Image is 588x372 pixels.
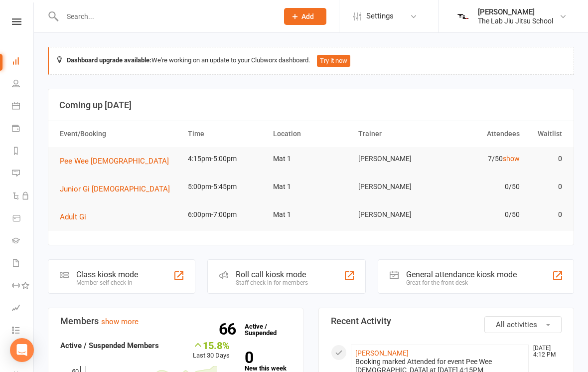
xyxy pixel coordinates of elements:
[60,185,170,193] span: Junior Gi [DEMOGRAPHIC_DATA]
[60,211,93,223] button: Adult Gi
[524,147,567,171] td: 0
[76,279,138,286] div: Member self check-in
[496,320,537,329] span: All activities
[439,203,524,226] td: 0/50
[12,298,34,320] a: Assessments
[12,118,34,141] a: Payments
[354,121,439,147] th: Trainer
[236,279,308,286] div: Staff check-in for members
[240,316,284,344] a: 66Active / Suspended
[439,147,524,171] td: 7/50
[183,147,269,171] td: 4:15pm-5:00pm
[284,8,326,25] button: Add
[245,350,287,365] strong: 0
[354,175,439,198] td: [PERSON_NAME]
[406,279,517,286] div: Great for the front desk
[354,147,439,171] td: [PERSON_NAME]
[60,212,86,221] span: Adult Gi
[406,270,517,279] div: General attendance kiosk mode
[10,338,34,362] div: Open Intercom Messenger
[55,121,183,147] th: Event/Booking
[59,9,271,23] input: Search...
[60,183,177,195] button: Junior Gi [DEMOGRAPHIC_DATA]
[76,270,138,279] div: Class kiosk mode
[67,56,151,64] strong: Dashboard upgrade available:
[193,340,230,361] div: Last 30 Days
[269,175,354,198] td: Mat 1
[317,55,350,67] button: Try it now
[183,203,269,226] td: 6:00pm-7:00pm
[12,96,34,118] a: Calendar
[236,270,308,279] div: Roll call kiosk mode
[183,175,269,198] td: 5:00pm-5:45pm
[245,350,291,372] a: 0New this week
[524,175,567,198] td: 0
[355,349,409,357] a: [PERSON_NAME]
[331,316,562,326] h3: Recent Activity
[12,208,34,230] a: Product Sales
[366,5,394,27] span: Settings
[60,155,176,167] button: Pee Wee [DEMOGRAPHIC_DATA]
[183,121,269,147] th: Time
[12,51,34,73] a: Dashboard
[12,141,34,163] a: Reports
[193,340,230,351] div: 15.8%
[439,121,524,147] th: Attendees
[48,47,574,75] div: We're working on an update to your Clubworx dashboard.
[354,203,439,226] td: [PERSON_NAME]
[269,121,354,147] th: Location
[59,100,563,110] h3: Coming up [DATE]
[101,317,139,326] a: show more
[12,73,34,96] a: People
[524,203,567,226] td: 0
[60,341,159,350] strong: Active / Suspended Members
[503,155,520,163] a: show
[478,7,553,16] div: [PERSON_NAME]
[453,6,473,26] img: thumb_image1727872028.png
[528,345,561,358] time: [DATE] 4:12 PM
[219,322,240,337] strong: 66
[301,12,314,20] span: Add
[484,316,562,333] button: All activities
[439,175,524,198] td: 0/50
[269,147,354,171] td: Mat 1
[524,121,567,147] th: Waitlist
[478,16,553,25] div: The Lab Jiu Jitsu School
[60,157,169,166] span: Pee Wee [DEMOGRAPHIC_DATA]
[269,203,354,226] td: Mat 1
[60,316,291,326] h3: Members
